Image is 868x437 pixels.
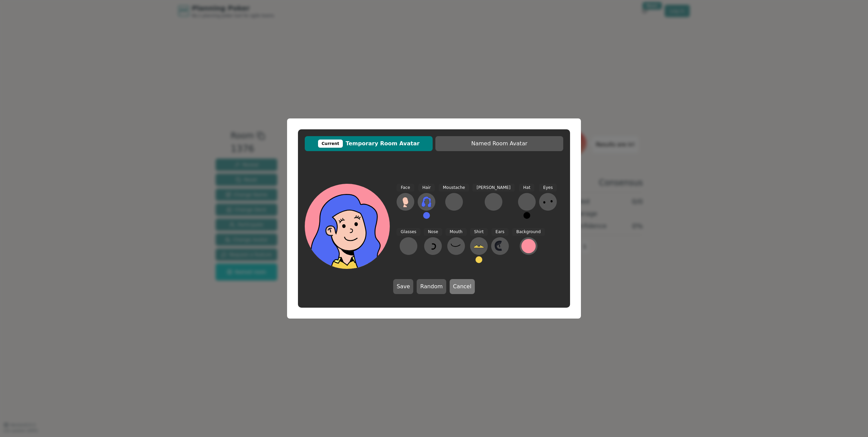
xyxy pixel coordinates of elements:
span: Eyes [539,184,557,192]
button: Random [417,279,446,294]
span: Named Room Avatar [439,140,560,148]
span: Shirt [470,228,488,236]
button: Named Room Avatar [435,136,563,151]
span: Face [397,184,414,192]
span: Glasses [397,228,420,236]
span: Background [512,228,545,236]
span: Hair [418,184,435,192]
span: Hat [519,184,534,192]
span: [PERSON_NAME] [472,184,515,192]
button: CurrentTemporary Room Avatar [305,136,433,151]
span: Moustache [439,184,469,192]
span: Ears [491,228,508,236]
span: Temporary Room Avatar [308,140,429,148]
button: Cancel [450,279,475,294]
span: Mouth [446,228,467,236]
span: Nose [424,228,442,236]
div: Current [318,140,343,148]
button: Save [393,279,413,294]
